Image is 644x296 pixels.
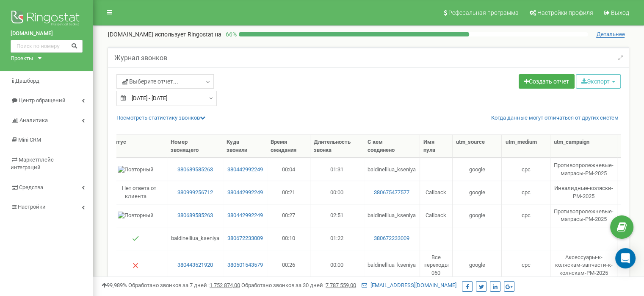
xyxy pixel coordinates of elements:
[550,250,617,281] td: Аксессуары-к-коляскам-запчасти-к-коляскам-PM-2025
[519,74,575,89] a: Создать отчет
[502,181,550,204] td: cpc
[267,227,310,250] td: 00:10
[310,227,364,250] td: 01:22
[502,158,550,181] td: cpc
[502,250,550,281] td: cpc
[104,135,167,158] th: Статус
[420,204,453,227] td: Callback
[11,156,54,171] span: Маркетплейс интеграций
[267,158,310,181] td: 00:04
[227,212,263,220] a: 380442992249
[310,158,364,181] td: 01:31
[502,135,550,158] th: utm_medium
[448,9,519,16] span: Реферальная программа
[241,282,356,288] span: Обработано звонков за 30 дней :
[19,117,48,123] span: Аналитика
[362,282,456,288] a: [EMAIL_ADDRESS][DOMAIN_NAME]
[364,250,420,281] td: baldinelliua_kseniya
[310,250,364,281] td: 00:00
[171,166,219,174] a: 380689585263
[453,250,502,281] td: google
[171,212,219,220] a: 380689585263
[132,235,139,242] img: Отвечен
[310,181,364,204] td: 00:00
[550,158,617,181] td: Противопролежневые-матрасы-PM-2025
[11,40,83,53] input: Поиск по номеру
[550,181,617,204] td: Инвалидные-коляски-PM-2025
[550,135,617,158] th: utm_campaign
[491,114,619,122] a: Когда данные могут отличаться от других систем
[155,31,221,38] span: использует Ringostat на
[267,181,310,204] td: 00:21
[326,282,356,288] u: 7 787 559,00
[611,9,629,16] span: Выход
[118,212,154,220] img: Повторный
[453,181,502,204] td: google
[132,262,139,269] img: Нет ответа
[537,9,593,16] span: Настройки профиля
[420,181,453,204] td: Callback
[18,204,46,210] span: Настройки
[596,31,625,38] span: Детальнее
[171,189,219,197] a: 380999256712
[221,30,239,39] p: 66 %
[171,261,219,269] a: 380443521920
[227,235,263,243] a: 380672233009
[223,135,267,158] th: Куда звонили
[576,74,621,89] button: Экспорт
[227,189,263,197] a: 380442992249
[19,97,66,103] span: Центр обращений
[108,184,163,200] img: Нет ответа от клиента
[122,77,178,86] span: Выберите отчет...
[502,204,550,227] td: cpc
[116,74,214,89] a: Выберите отчет...
[227,261,263,269] a: 380501543579
[364,158,420,181] td: baldinelliua_kseniya
[368,235,416,243] a: 380672233009
[15,78,39,84] span: Дашборд
[108,30,221,39] p: [DOMAIN_NAME]
[11,8,83,30] img: Ringostat logo
[11,55,33,63] div: Проекты
[167,227,223,250] td: baldinelliua_kseniya
[615,248,636,268] div: Open Intercom Messenger
[102,282,127,288] span: 99,989%
[267,250,310,281] td: 00:26
[11,30,83,38] a: [DOMAIN_NAME]
[167,135,223,158] th: Номер звонящего
[420,250,453,281] td: Все переходы 050
[368,189,416,197] a: 380675477577
[128,282,240,288] span: Обработано звонков за 7 дней :
[453,135,502,158] th: utm_source
[267,204,310,227] td: 00:27
[116,114,205,121] a: Посмотреть cтатистику звонков
[550,204,617,227] td: Противопролежневые-матрасы-PM-2025
[310,204,364,227] td: 02:51
[453,158,502,181] td: google
[118,166,154,174] img: Повторный
[18,137,41,143] span: Mini CRM
[19,184,43,190] span: Средства
[453,204,502,227] td: google
[210,282,240,288] u: 1 752 874,00
[420,135,453,158] th: Имя пула
[364,204,420,227] td: baldinelliua_kseniya
[310,135,364,158] th: Длительность звонка
[227,166,263,174] a: 380442992249
[114,54,167,62] h5: Журнал звонков
[267,135,310,158] th: Время ожидания
[364,135,420,158] th: С кем соединено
